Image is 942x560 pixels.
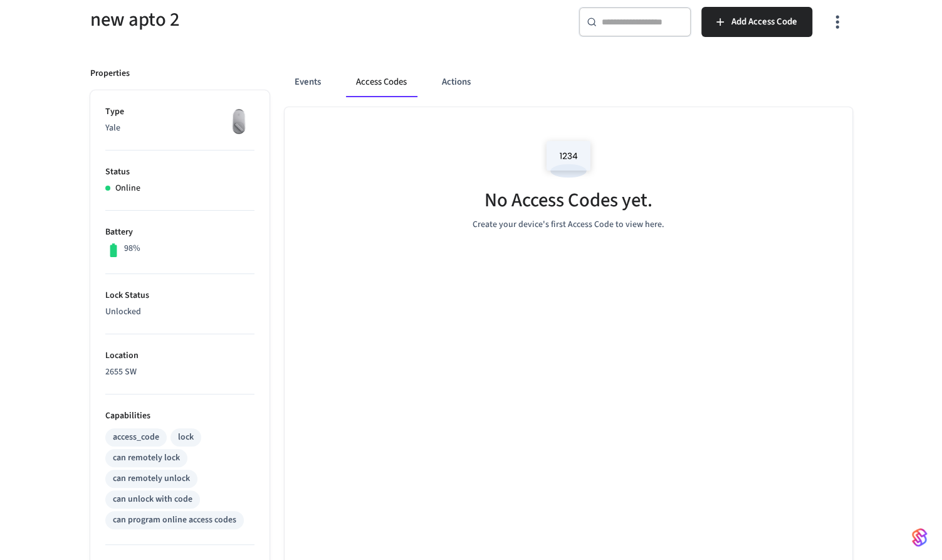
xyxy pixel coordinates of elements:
img: Access Codes Empty State [540,132,597,186]
img: SeamLogoGradient.69752ec5.svg [912,527,927,547]
span: Add Access Code [731,14,797,30]
div: can remotely unlock [113,472,190,485]
h5: No Access Codes yet. [484,188,652,213]
p: Type [105,105,254,119]
p: Lock Status [105,289,254,302]
div: can unlock with code [113,493,192,506]
h5: new apto 2 [90,7,464,33]
button: Actions [432,67,481,97]
p: Properties [90,67,130,80]
button: Access Codes [346,67,417,97]
button: Events [285,67,331,97]
div: can program online access codes [113,514,236,527]
div: lock [178,431,194,444]
p: Capabilities [105,409,254,423]
button: Add Access Code [701,7,812,37]
p: Online [115,182,140,195]
p: Yale [105,122,254,135]
p: Create your device's first Access Code to view here. [473,218,664,231]
div: ant example [285,67,852,97]
p: Unlocked [105,305,254,319]
p: Location [105,349,254,362]
p: 98% [124,242,140,255]
div: access_code [113,431,159,444]
img: August Wifi Smart Lock 3rd Gen, Silver, Front [223,105,254,137]
p: Battery [105,226,254,239]
p: Status [105,166,254,179]
div: can remotely lock [113,452,180,465]
p: 2655 SW [105,366,254,379]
